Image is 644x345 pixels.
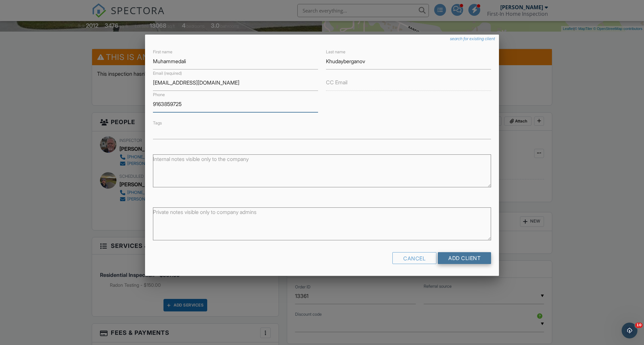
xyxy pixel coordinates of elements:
iframe: Intercom live chat [622,323,637,338]
label: CC Email [326,79,347,86]
label: Tags [153,120,162,125]
label: Email (required) [153,70,182,76]
span: 10 [635,323,643,328]
label: First name [153,49,172,55]
div: Cancel [392,252,436,264]
input: Add Client [438,252,491,264]
a: search for existing client [450,36,495,41]
label: Private notes visible only to company admins [153,208,257,216]
label: Last name [326,49,345,55]
label: Phone [153,92,165,98]
label: Internal notes visible only to the company [153,155,249,163]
